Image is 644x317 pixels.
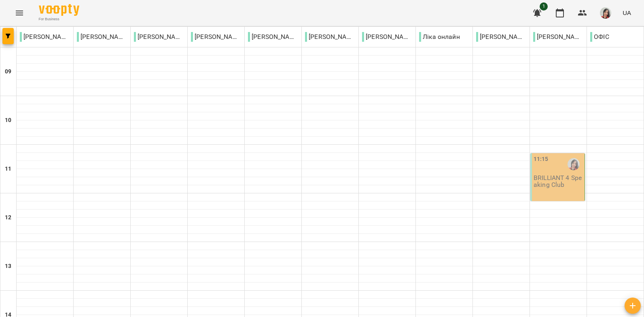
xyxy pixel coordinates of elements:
[534,155,549,164] label: 11:15
[623,9,631,17] span: UA
[77,32,127,42] p: [PERSON_NAME] онлайн
[362,32,412,42] p: [PERSON_NAME] онлайн
[568,158,580,170] img: Гвоздицьких Ольга
[305,32,355,42] p: [PERSON_NAME]
[248,32,298,42] p: [PERSON_NAME]
[20,32,70,42] p: [PERSON_NAME]
[39,4,79,16] img: Voopty Logo
[134,32,184,42] p: [PERSON_NAME] онлайн
[600,7,611,19] img: b5fc12207b629a1cb21678fbf70c995a.jpg
[191,32,241,42] p: [PERSON_NAME] онлайн
[5,213,11,222] h6: 12
[5,116,11,125] h6: 10
[419,32,460,42] p: Ліка онлайн
[590,32,609,42] p: ОФІС
[619,5,634,20] button: UA
[39,17,79,22] span: For Business
[476,32,526,42] p: [PERSON_NAME]
[625,298,641,314] button: Створити урок
[5,262,11,271] h6: 13
[5,165,11,173] h6: 11
[534,174,583,188] p: BRILLIANT 4 Speaking Club
[540,2,548,11] span: 1
[5,67,11,76] h6: 09
[533,32,583,42] p: [PERSON_NAME]
[10,3,29,23] button: Menu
